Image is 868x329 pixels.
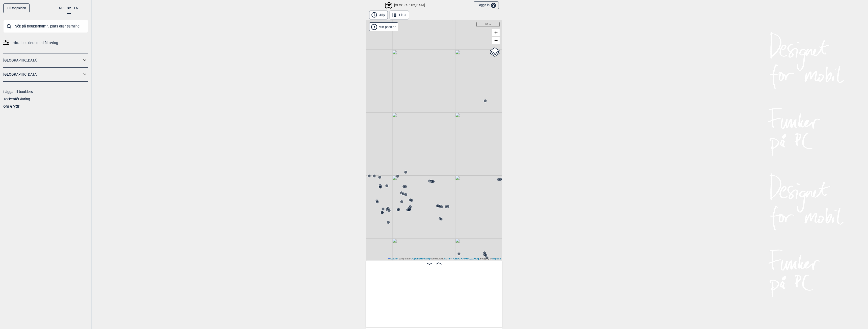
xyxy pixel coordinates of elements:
[3,71,82,78] a: [GEOGRAPHIC_DATA]
[490,47,500,58] a: Layers
[390,11,409,19] button: Lista
[476,22,500,26] div: 30 m
[387,257,502,260] div: Map data © contributors, , Imagery ©
[494,37,498,43] span: −
[492,257,501,260] a: Mapbox
[412,257,430,260] a: OpenStreetMap
[74,3,78,13] button: EN
[67,3,71,14] button: SV
[3,20,88,33] input: Sök på bouldernamn, plats eller samling
[494,29,498,36] span: +
[386,2,425,8] div: [GEOGRAPHIC_DATA]
[13,39,58,47] span: Hitta boulders med filtrering
[369,22,398,31] div: Vis min position
[388,257,398,260] a: Leaflet
[3,97,30,101] a: Teckenförklaring
[3,57,82,64] a: [GEOGRAPHIC_DATA]
[3,3,30,13] a: Till toppsidan
[3,104,19,108] a: Om Gryttr
[59,3,64,13] button: NO
[399,257,400,260] span: |
[444,257,479,260] a: CC-BY-[GEOGRAPHIC_DATA]
[474,1,499,10] button: Logga in
[492,29,500,37] a: Zoom in
[369,11,388,19] button: Utby
[3,39,88,47] a: Hitta boulders med filtrering
[492,37,500,44] a: Zoom out
[3,90,33,94] a: Lägga till boulders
